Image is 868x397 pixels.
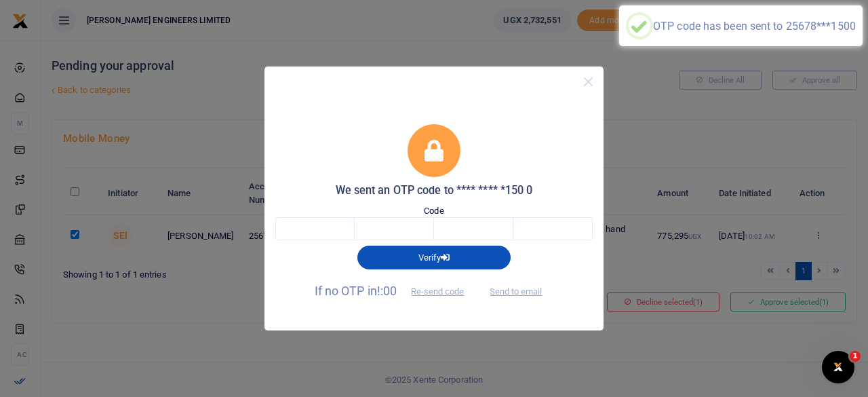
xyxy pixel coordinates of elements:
[578,72,598,92] button: Close
[424,204,443,218] label: Code
[357,246,511,269] button: Verify
[377,284,397,298] span: !:00
[653,20,856,33] div: OTP code has been sent to 25678***1500
[822,351,854,383] iframe: Intercom live chat
[315,284,476,298] span: If no OTP in
[850,351,861,362] span: 1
